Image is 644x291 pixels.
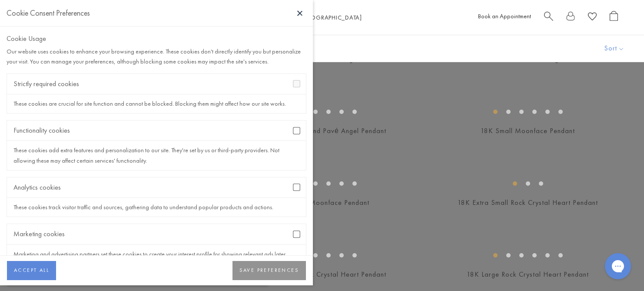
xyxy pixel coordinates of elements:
a: 18K Large Moonface Pendant [275,198,369,207]
div: Cookie Consent Preferences [7,7,90,20]
a: View Wishlist [588,11,597,24]
div: Functionality cookies [7,120,306,141]
div: Cookie Usage [7,33,306,44]
div: Strictly required cookies [7,74,306,94]
div: Our website uses cookies to enhance your browsing experience. These cookies don't directly identi... [7,47,306,67]
a: Search [544,11,553,24]
iframe: Gorgias live chat messenger [601,250,635,282]
button: SAVE PREFERENCES [232,261,306,280]
div: These cookies add extra features and personalization to our site. They're set by us or third-part... [7,141,306,170]
a: 18K Large Rock Crystal Heart Pendant [467,270,589,279]
div: These cookies track visitor traffic and sources, gathering data to understand popular products an... [7,198,306,217]
a: 18K Extra Small Rock Crystal Heart Pendant [458,198,598,207]
a: Open Shopping Bag [610,11,618,24]
button: Show sort by [585,35,644,62]
div: These cookies are crucial for site function and cannot be blocked. Blocking them might affect how... [7,94,306,113]
a: 18K Large Diamond Pavé Angel Pendant [258,126,386,135]
div: Marketing cookies [7,224,306,244]
button: ACCEPT ALL [7,261,56,280]
a: Book an Appointment [478,12,531,20]
a: 18K Small Moonface Pendant [481,126,575,135]
div: Analytics cookies [7,177,306,198]
a: 18K Medium Rock Crystal Heart Pendant [257,270,386,279]
div: Marketing and advertising partners set these cookies to create your interest profile for showing ... [7,245,306,274]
